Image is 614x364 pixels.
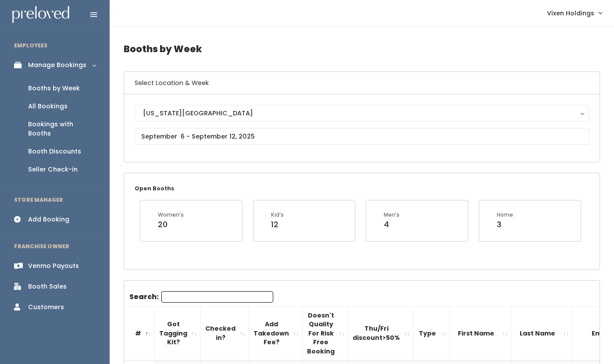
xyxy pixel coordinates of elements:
th: Last Name: activate to sort column ascending [511,306,573,360]
th: Add Takedown Fee?: activate to sort column ascending [249,306,303,360]
button: [US_STATE][GEOGRAPHIC_DATA] [135,105,589,121]
input: September 6 - September 12, 2025 [135,128,589,145]
div: Home [497,211,513,219]
h6: Select Location & Week [124,72,600,94]
th: Doesn't Quality For Risk Free Booking : activate to sort column ascending [303,306,348,360]
img: preloved logo [12,6,69,23]
th: Checked in?: activate to sort column ascending [201,306,249,360]
div: Seller Check-in [28,165,78,174]
div: Booth Sales [28,282,67,291]
div: 20 [158,219,184,230]
div: Add Booking [28,215,69,224]
th: First Name: activate to sort column ascending [450,306,511,360]
div: 4 [384,219,400,230]
div: [US_STATE][GEOGRAPHIC_DATA] [143,108,581,118]
th: Type: activate to sort column ascending [414,306,450,360]
th: Thu/Fri discount&gt;50%: activate to sort column ascending [348,306,414,360]
div: Booths by Week [28,84,80,93]
th: Got Tagging Kit?: activate to sort column ascending [155,306,201,360]
div: Booth Discounts [28,147,81,156]
div: Men's [384,211,400,219]
div: Bookings with Booths [28,120,96,138]
div: Venmo Payouts [28,261,79,271]
div: Kid's [271,211,284,219]
small: Open Booths [135,185,174,192]
div: Manage Bookings [28,61,86,70]
label: Search: [129,291,273,303]
input: Search: [161,291,273,303]
a: Vixen Holdings [538,4,610,22]
h4: Booths by Week [124,37,600,61]
div: 3 [497,219,513,230]
div: 12 [271,219,284,230]
span: Vixen Holdings [547,8,594,18]
div: Customers [28,303,64,312]
th: #: activate to sort column descending [124,306,155,360]
div: Women's [158,211,184,219]
div: All Bookings [28,102,68,111]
